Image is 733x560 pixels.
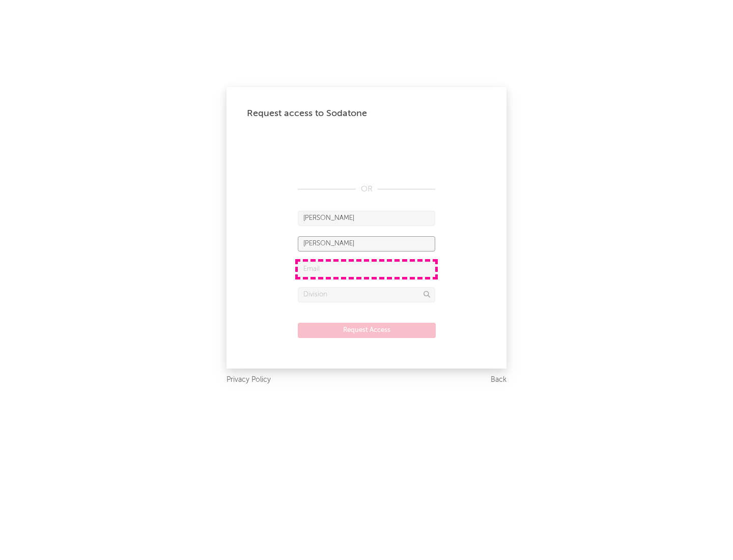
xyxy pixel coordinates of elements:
[298,287,435,302] input: Division
[491,374,506,386] a: Back
[298,183,435,195] div: OR
[298,262,435,277] input: Email
[227,374,271,386] a: Privacy Policy
[298,211,435,226] input: First Name
[247,107,486,120] div: Request access to Sodatone
[298,323,436,338] button: Request Access
[298,236,435,251] input: Last Name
